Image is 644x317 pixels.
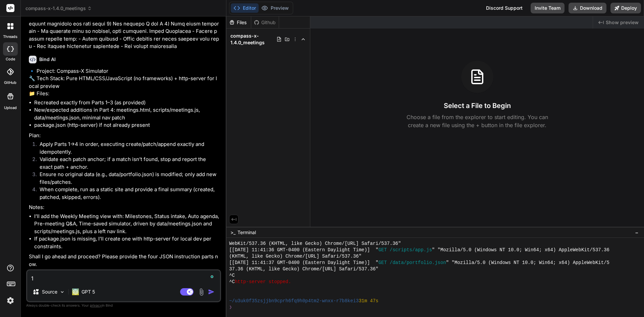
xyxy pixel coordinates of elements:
[446,260,609,266] span: " "Mozilla/5.0 (Windows NT 10.0; Win64; x64) AppleWebKit/5
[235,279,291,285] span: http-server stopped.
[82,288,95,295] p: GPT 5
[34,141,220,156] li: Apply Parts 1→4 in order, executing create/patch/append exactly and idempotently.
[432,247,609,253] span: " "Mozilla/5.0 (Windows NT 10.0; Win64; x64) AppleWebKit/537.36
[231,3,259,13] button: Editor
[229,247,378,253] span: [[DATE] 11:41:36 GMT-0400 (Eastern Daylight Time)] "
[29,204,220,211] p: Notes:
[34,186,220,201] li: When complete, run as a static site and provide a final summary (created, patched, skipped, errors).
[34,99,220,107] li: Recreated exactly from Parts 1–3 (as provided)
[237,229,256,236] span: Terminal
[229,241,401,247] span: WebKit/537.36 (KHTML, like Gecko) Chrome/[URL] Safari/537.36"
[34,156,220,171] li: Validate each patch anchor; if a match isn’t found, stop and report the exact path + anchor.
[6,56,15,62] label: code
[531,3,565,13] button: Invite Team
[5,295,16,306] img: settings
[208,288,215,295] img: icon
[402,113,552,129] p: Choose a file from the explorer to start editing. You can create a new file using the + button in...
[229,298,359,304] span: ~/u3uk0f35zsjjbn9cprh6fq9h0p4tm2-wnxx-r7b8kei3
[259,3,291,13] button: Preview
[378,247,387,253] span: GET
[229,253,362,260] span: (KHTML, like Gecko) Chrome/[URL] Safari/537.36"
[229,304,232,311] span: ❯
[34,171,220,186] li: Ensure no original data (e.g., data/portfolio.json) is modified; only add new files/patches.
[610,3,641,13] button: Deploy
[230,33,276,46] span: compass-x-1.4.0_meetings
[59,289,65,295] img: Pick Models
[34,235,220,250] li: If package.json is missing, I’ll create one with http-server for local dev per constraints.
[4,105,17,111] label: Upload
[90,303,102,307] span: privacy
[229,272,235,279] span: ^C
[359,298,378,304] span: 31m 47s
[198,288,205,296] img: attachment
[251,19,279,26] div: Github
[569,3,606,13] button: Download
[25,5,92,12] span: compass-x-1.4.0_meetings
[606,19,639,26] span: Show preview
[29,253,220,268] p: Shall I go ahead and proceed? Please provide the four JSON instruction parts now.
[34,213,220,235] li: I’ll add the Weekly Meeting view with: Milestones, Status intake, Auto agenda, Pre-meeting Q&A, T...
[34,106,220,121] li: New/expected additions in Part 4: meetings.html, scripts/meetings.js, data/meetings.json, minimal...
[229,260,378,266] span: [[DATE] 11:41:37 GMT-0400 (Eastern Daylight Time)] "
[72,288,79,295] img: GPT 5
[26,302,221,309] p: Always double-check its answers. Your in Bind
[229,279,235,285] span: ^C
[390,247,432,253] span: /scripts/app.js
[29,67,220,98] p: 🔹 Project: Compass-X Simulator 🔧 Tech Stack: Pure HTML/CSS/JavaScript (no frameworks) + http-serv...
[482,3,527,13] div: Discord Support
[635,229,639,236] span: −
[39,56,56,63] h6: Bind AI
[27,270,220,282] textarea: To enrich screen reader interactions, please activate Accessibility in Grammarly extension settings
[390,260,446,266] span: /data/portfolio.json
[230,229,235,236] span: >_
[634,227,640,238] button: −
[3,34,17,40] label: threads
[229,266,378,272] span: 37.36 (KHTML, like Gecko) Chrome/[URL] Safari/537.36"
[29,132,220,140] p: Plan:
[226,19,251,26] div: Files
[444,101,511,110] h3: Select a File to Begin
[4,80,16,86] label: GitHub
[378,260,387,266] span: GET
[34,121,220,129] li: package.json (http-server) if not already present
[42,288,57,295] p: Source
